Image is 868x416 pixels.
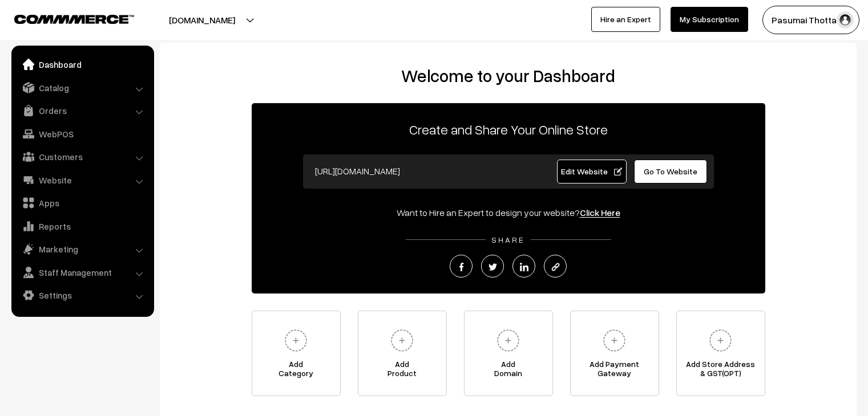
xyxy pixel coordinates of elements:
span: Add Store Address & GST(OPT) [677,360,765,382]
div: Want to Hire an Expert to design your website? [252,206,765,219]
span: Go To Website [644,166,697,176]
a: AddDomain [464,311,553,396]
a: Add PaymentGateway [570,311,659,396]
a: Click Here [580,207,620,218]
a: Settings [14,285,150,305]
p: Create and Share Your Online Store [252,119,765,140]
a: Hire an Expert [591,7,660,32]
a: AddProduct [358,311,447,396]
a: Website [14,170,150,190]
span: SHARE [486,235,531,244]
h2: Welcome to your Dashboard [171,66,845,86]
a: Marketing [14,239,150,259]
a: Add Store Address& GST(OPT) [676,311,765,396]
span: Edit Website [561,166,622,176]
a: COMMMERCE [14,11,114,25]
button: [DOMAIN_NAME] [129,6,275,34]
img: COMMMERCE [14,15,134,23]
span: Add Product [358,360,446,382]
a: My Subscription [671,7,748,32]
a: Go To Website [634,160,708,183]
a: Orders [14,100,150,121]
button: Pasumai Thotta… [762,6,859,34]
span: Add Domain [465,360,552,382]
img: plus.svg [492,325,524,356]
img: plus.svg [386,325,418,356]
img: plus.svg [280,325,312,356]
span: Add Payment Gateway [571,360,659,382]
a: Edit Website [557,160,627,183]
span: Add Category [252,360,340,382]
img: user [837,11,854,28]
a: Staff Management [14,262,150,283]
img: plus.svg [705,325,736,356]
a: Reports [14,216,150,236]
a: AddCategory [252,311,341,396]
a: Dashboard [14,54,150,75]
a: Customers [14,146,150,167]
a: WebPOS [14,124,150,144]
img: plus.svg [599,325,630,356]
a: Apps [14,193,150,213]
a: Catalog [14,78,150,98]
